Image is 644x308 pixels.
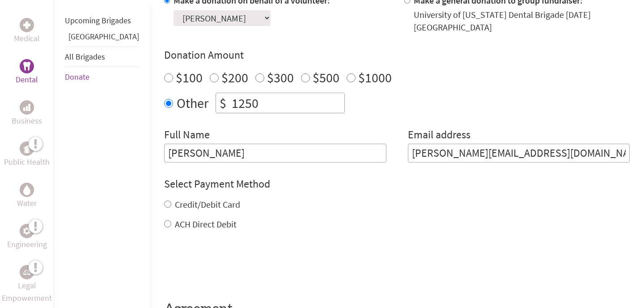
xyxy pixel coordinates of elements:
li: Panama [65,30,139,47]
div: University of [US_STATE] Dental Brigade [DATE] [GEOGRAPHIC_DATA] [414,9,630,34]
div: Dental [20,59,34,73]
div: Legal Empowerment [20,265,34,279]
a: DentalDental [16,59,38,86]
div: Engineering [20,224,34,238]
a: [GEOGRAPHIC_DATA] [68,31,139,42]
p: Public Health [4,156,50,168]
label: Credit/Debit Card [175,199,240,210]
h4: Donation Amount [164,48,630,62]
li: All Brigades [65,47,139,67]
img: Water [23,184,30,195]
label: $500 [313,69,339,86]
p: Medical [14,32,40,45]
input: Enter Amount [230,93,344,113]
a: Donate [65,72,89,82]
input: Your Email [408,144,630,163]
label: $200 [221,69,248,86]
p: Dental [16,73,38,86]
iframe: reCAPTCHA [164,248,300,283]
li: Upcoming Brigades [65,11,139,30]
div: Business [20,100,34,115]
label: $100 [176,69,203,86]
a: EngineeringEngineering [7,224,47,251]
a: Upcoming Brigades [65,15,131,26]
div: Medical [20,18,34,32]
label: $300 [267,69,294,86]
label: Email address [408,128,470,144]
img: Engineering [23,227,30,235]
a: All Brigades [65,51,105,62]
img: Legal Empowerment [23,269,30,275]
li: Donate [65,67,139,87]
label: Full Name [164,128,210,144]
p: Legal Empowerment [2,279,52,304]
p: Engineering [7,238,47,251]
label: $1000 [358,69,392,86]
img: Public Health [23,144,30,153]
label: ACH Direct Debit [175,218,237,230]
a: Legal EmpowermentLegal Empowerment [2,265,52,304]
a: MedicalMedical [14,18,40,45]
label: Other [177,93,208,113]
img: Dental [23,62,30,70]
a: BusinessBusiness [12,100,42,127]
div: $ [216,93,230,113]
a: WaterWater [17,183,37,210]
div: Public Health [20,141,34,156]
h4: Select Payment Method [164,177,630,191]
input: Enter Full Name [164,144,386,163]
div: Water [20,183,34,197]
img: Medical [23,21,30,29]
p: Water [17,197,37,210]
p: Business [12,115,42,127]
img: Business [23,104,30,111]
a: Public HealthPublic Health [4,141,50,168]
